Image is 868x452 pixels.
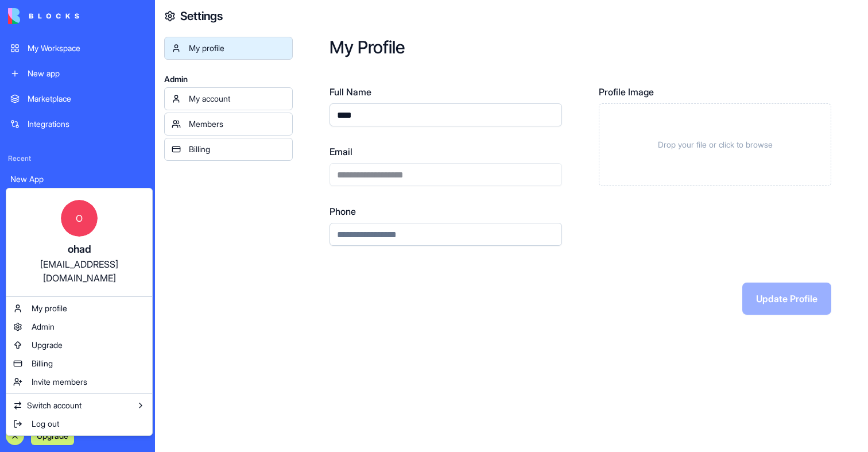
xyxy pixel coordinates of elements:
span: Switch account [27,400,82,411]
a: Oohad[EMAIL_ADDRESS][DOMAIN_NAME] [9,191,150,294]
div: [EMAIL_ADDRESS][DOMAIN_NAME] [18,257,141,285]
span: My profile [32,303,67,314]
a: My profile [9,299,150,318]
span: Upgrade [32,339,63,351]
a: Billing [9,354,150,373]
div: ohad [18,241,141,257]
a: Upgrade [9,336,150,354]
a: Admin [9,318,150,336]
span: Log out [32,418,59,430]
a: Invite members [9,373,150,391]
span: Recent [3,154,152,163]
span: Admin [32,321,55,333]
div: New App [10,173,145,185]
span: Billing [32,358,53,369]
span: Invite members [32,376,87,388]
span: O [61,200,98,237]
